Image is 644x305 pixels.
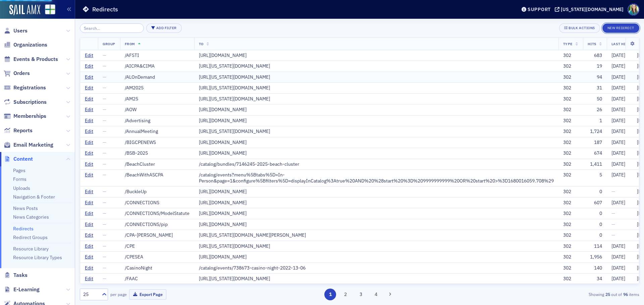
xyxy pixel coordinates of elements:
[125,129,190,135] div: /AnnualMeeting
[528,6,551,12] div: Support
[4,70,30,77] a: Orders
[85,172,93,178] a: Edit
[103,210,106,216] span: —
[13,176,26,182] a: Forms
[103,42,115,46] span: Group
[125,161,190,167] div: /BeachCluster
[85,222,93,228] a: Edit
[611,172,625,178] span: [DATE]
[611,85,625,91] span: [DATE]
[199,200,554,206] div: [URL][DOMAIN_NAME]
[602,23,639,33] button: New Redirect
[588,74,602,80] div: 94
[40,4,55,16] a: View Homepage
[199,42,204,46] span: To
[103,161,106,167] span: —
[125,222,190,228] div: /CONNECTIONS/pip
[85,107,93,113] a: Edit
[13,205,38,211] a: News Posts
[611,210,615,216] span: —
[45,4,55,15] img: SailAMX
[13,112,46,120] span: Memberships
[13,167,25,173] a: Pages
[4,155,33,163] a: Content
[125,53,190,59] div: /AFSTI
[125,243,190,249] div: /CPE
[611,243,625,249] span: [DATE]
[611,128,625,134] span: [DATE]
[588,222,602,228] div: 0
[13,41,47,49] span: Organizations
[125,107,190,113] div: /AOW
[9,5,40,15] img: SailAMX
[611,265,625,271] span: [DATE]
[559,23,600,33] button: Bulk Actions
[85,211,93,217] a: Edit
[199,172,554,184] div: /catalog/events?menu%5Btabs%5D=In-Person&page=1&configure%5Bfilters%5D=displayInCatalog%3Atrue%20...
[563,161,578,167] div: 302
[611,232,615,238] span: —
[85,276,93,282] a: Edit
[588,85,602,91] div: 31
[199,265,554,271] div: /catalog/events/738673-casino-night-2022-13-06
[13,185,30,191] a: Uploads
[199,63,554,69] div: [URL][US_STATE][DOMAIN_NAME]
[103,188,106,195] span: —
[4,27,28,34] a: Users
[604,291,611,297] strong: 25
[13,27,28,34] span: Users
[611,276,625,282] span: [DATE]
[103,254,106,260] span: —
[611,200,625,206] span: [DATE]
[569,26,595,30] div: Bulk Actions
[85,74,93,80] a: Edit
[85,96,93,102] a: Edit
[611,118,625,124] span: [DATE]
[563,140,578,146] div: 302
[324,289,336,300] button: 1
[85,140,93,146] a: Edit
[103,265,106,271] span: —
[588,118,602,124] div: 1
[4,127,33,134] a: Reports
[4,56,58,63] a: Events & Products
[588,243,602,249] div: 114
[85,150,93,156] a: Edit
[563,85,578,91] div: 302
[563,265,578,271] div: 302
[611,106,625,112] span: [DATE]
[125,200,190,206] div: /CONNECTIONS
[13,155,33,163] span: Content
[588,161,602,167] div: 1,411
[563,254,578,260] div: 302
[85,254,93,260] a: Edit
[563,243,578,249] div: 302
[199,85,554,91] div: [URL][US_STATE][DOMAIN_NAME]
[563,74,578,80] div: 302
[103,221,106,227] span: —
[622,291,629,297] strong: 96
[588,42,596,46] span: Hits
[103,150,106,156] span: —
[588,254,602,260] div: 1,956
[588,150,602,156] div: 674
[13,84,46,91] span: Registrations
[199,53,554,59] div: [URL][DOMAIN_NAME]
[199,276,554,282] div: [URL][US_STATE][DOMAIN_NAME]
[588,107,602,113] div: 26
[563,150,578,156] div: 302
[125,96,190,102] div: /AM25
[125,85,190,91] div: /AM2025
[611,188,615,195] span: —
[563,42,573,46] span: Type
[563,232,578,238] div: 302
[458,291,639,297] div: Showing out of items
[125,211,190,217] div: /CONNECTIONS/ModelStatute
[199,211,554,217] div: [URL][DOMAIN_NAME]
[561,6,624,12] div: [US_STATE][DOMAIN_NAME]
[103,96,106,102] span: —
[103,243,106,249] span: —
[85,63,93,69] a: Edit
[563,96,578,102] div: 302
